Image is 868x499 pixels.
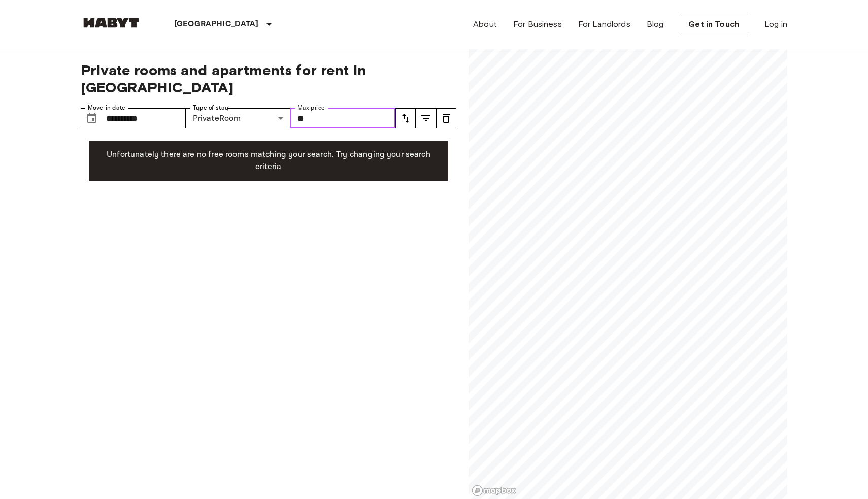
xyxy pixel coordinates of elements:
[578,18,630,30] a: For Landlords
[97,149,440,173] p: Unfortunately there are no free rooms matching your search. Try changing your search criteria
[193,104,228,112] label: Type of stay
[82,108,102,128] button: Choose date, selected date is 25 Oct 2025
[81,61,456,96] span: Private rooms and apartments for rent in [GEOGRAPHIC_DATA]
[473,18,497,30] a: About
[186,108,291,128] div: PrivateRoom
[395,108,416,128] button: tune
[416,108,436,128] button: tune
[81,18,142,28] img: Habyt
[513,18,562,30] a: For Business
[764,18,787,30] a: Log in
[297,104,325,112] label: Max price
[680,14,748,35] a: Get in Touch
[174,18,259,30] p: [GEOGRAPHIC_DATA]
[436,108,456,128] button: tune
[88,104,125,112] label: Move-in date
[647,18,664,30] a: Blog
[472,485,516,496] a: Mapbox logo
